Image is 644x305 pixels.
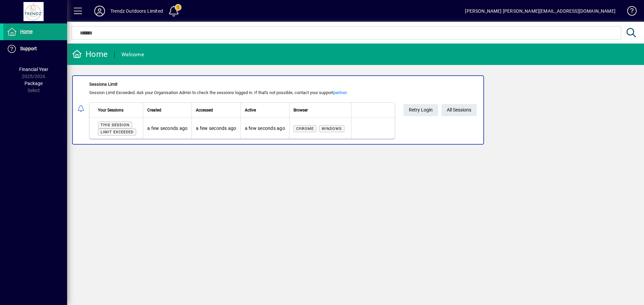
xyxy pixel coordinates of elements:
[622,1,636,23] a: Knowledge Base
[101,123,129,127] span: This session
[240,118,289,139] td: a few seconds ago
[296,127,314,131] span: Chrome
[20,29,33,34] span: Home
[121,49,144,60] div: Welcome
[409,104,433,116] span: Retry Login
[147,106,161,114] span: Created
[110,6,163,16] div: Trendz Outdoors Limited
[293,106,308,114] span: Browser
[465,6,615,16] div: [PERSON_NAME] [PERSON_NAME][EMAIL_ADDRESS][DOMAIN_NAME]
[24,81,43,86] span: Package
[3,41,67,57] a: Support
[89,81,395,88] div: Sessions Limit
[447,104,471,116] span: All Sessions
[98,106,123,114] span: Your Sessions
[20,46,37,51] span: Support
[333,90,346,95] a: partner
[322,127,342,131] span: Windows
[67,75,644,145] app-alert-notification-menu-item: Sessions Limit
[89,5,110,17] button: Profile
[19,67,48,72] span: Financial Year
[72,49,108,60] div: Home
[192,118,240,139] td: a few seconds ago
[441,104,477,116] a: All Sessions
[143,118,192,139] td: a few seconds ago
[89,89,395,96] div: Session Limit Exceeded. Ask your Organisation Admin to check the sessions logged in. If that's no...
[245,106,256,114] span: Active
[196,106,213,114] span: Accessed
[404,104,438,116] button: Retry Login
[101,130,133,134] span: Limit exceeded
